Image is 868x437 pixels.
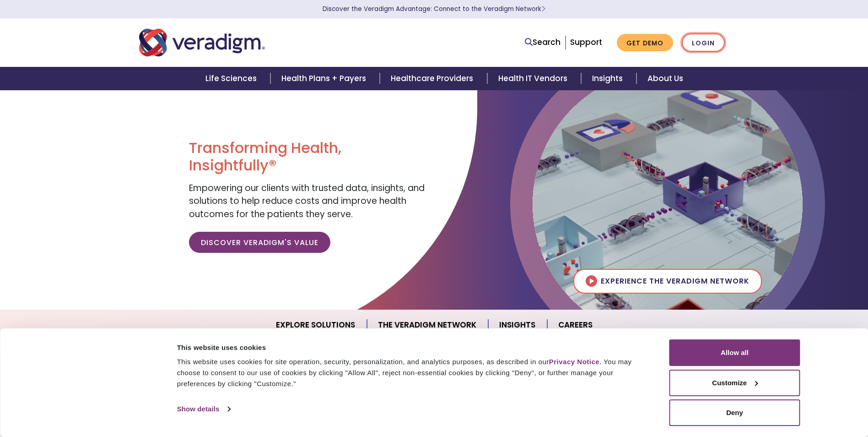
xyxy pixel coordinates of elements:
a: Careers [547,313,604,337]
a: Show details [177,402,230,416]
button: Allow all [669,339,800,366]
a: Discover Veradigm's Value [189,232,330,253]
span: Empowering our clients with trusted data, insights, and solutions to help reduce costs and improv... [189,182,425,220]
a: Login [682,33,725,52]
a: Health IT Vendors [487,67,581,90]
button: Deny [669,399,800,426]
a: Insights [581,67,636,90]
a: About Us [636,67,694,90]
button: Customize [669,370,800,396]
a: Search [525,36,561,49]
div: This website uses cookies for site operation, security, personalization, and analytics purposes, ... [177,356,649,389]
div: This website uses cookies [177,342,649,353]
a: Health Plans + Payers [270,67,380,90]
a: Insights [488,313,547,337]
a: Get Demo [617,34,673,52]
a: Healthcare Providers [380,67,487,90]
a: Life Sciences [194,67,270,90]
a: Privacy Notice [549,358,599,366]
span: Learn More [541,5,545,13]
a: The Veradigm Network [367,313,488,337]
a: Discover the Veradigm Advantage: Connect to the Veradigm NetworkLearn More [323,5,545,13]
h1: Transforming Health, Insightfully® [189,139,427,175]
a: Support [570,37,602,48]
img: Veradigm logo [139,27,265,58]
a: Explore Solutions [265,313,367,337]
